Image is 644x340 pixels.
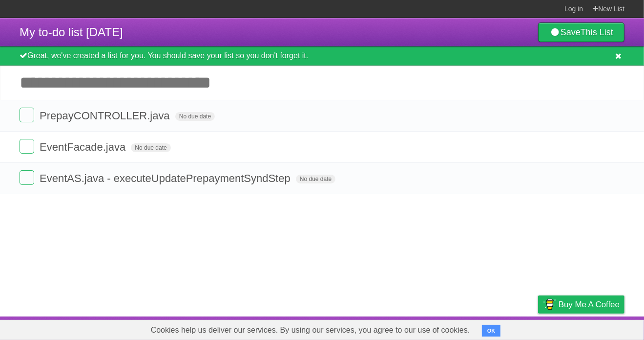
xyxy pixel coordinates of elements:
a: Developers [440,319,480,338]
a: Suggest a feature [563,319,624,338]
label: Done [20,139,34,154]
span: PrepayCONTROLLER.java [40,110,172,122]
span: EventFacade.java [40,141,128,153]
a: Terms [492,319,514,338]
span: Cookies help us deliver our services. By using our services, you agree to our use of cookies. [141,320,480,340]
span: No due date [131,143,170,152]
label: Done [20,170,34,185]
span: Buy me a coffee [559,296,620,313]
label: Done [20,108,34,122]
a: Privacy [525,319,551,338]
span: My to-do list [DATE] [20,25,123,39]
span: EventAS.java - executeUpdatePrepaymentSyndStep [40,172,293,184]
span: No due date [296,175,335,183]
button: OK [482,325,501,337]
img: Buy me a coffee [543,296,556,313]
b: This List [581,27,613,37]
span: No due date [175,112,215,121]
a: About [408,319,429,338]
a: SaveThis List [538,23,624,42]
a: Buy me a coffee [538,295,624,314]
